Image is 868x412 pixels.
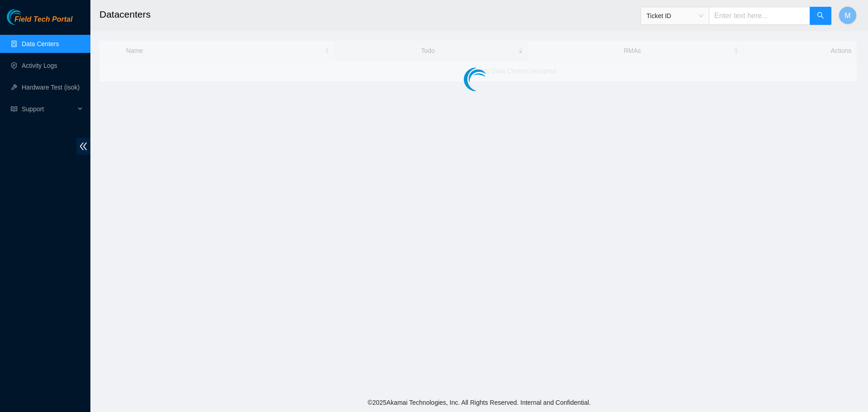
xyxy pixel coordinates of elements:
img: Akamai Technologies [7,9,46,25]
a: Akamai TechnologiesField Tech Portal [7,16,72,28]
span: Support [22,100,75,118]
button: search [810,7,831,25]
span: Field Tech Portal [14,15,72,24]
a: Activity Logs [22,62,57,69]
a: Hardware Test (isok) [22,84,80,91]
span: Ticket ID [646,9,703,23]
footer: © 2025 Akamai Technologies, Inc. All Rights Reserved. Internal and Confidential. [90,393,868,412]
a: Data Centers [22,40,59,47]
button: M [839,6,857,24]
span: M [844,10,850,21]
span: read [11,106,17,112]
span: double-left [76,138,90,155]
input: Enter text here... [709,7,810,25]
span: search [817,12,824,20]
